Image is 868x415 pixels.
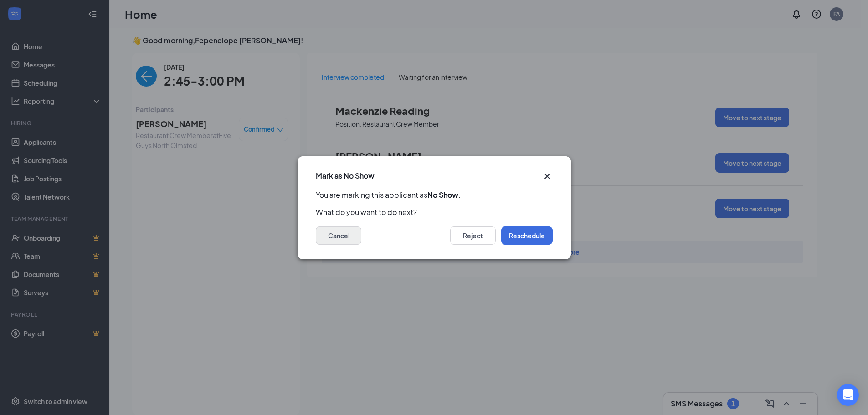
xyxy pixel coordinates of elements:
b: No Show [427,190,458,200]
svg: Cross [542,171,553,182]
button: Close [542,171,553,182]
p: You are marking this applicant as . [316,190,553,200]
button: Reject [450,226,496,245]
div: Open Intercom Messenger [837,384,859,406]
h3: Mark as No Show [316,171,375,181]
button: Reschedule [501,226,553,245]
p: What do you want to do next? [316,207,553,217]
button: Cancel [316,226,361,245]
